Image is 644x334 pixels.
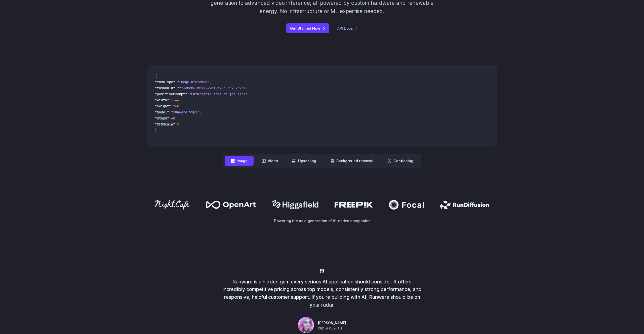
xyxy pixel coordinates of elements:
[155,110,169,114] span: "model"
[175,122,177,127] span: :
[286,23,329,33] a: Get Started Now
[179,98,181,102] span: ,
[199,110,201,114] span: ,
[169,98,171,102] span: :
[171,104,173,108] span: :
[179,104,181,108] span: ,
[256,156,284,166] button: Video
[324,156,379,166] button: Background removal
[155,92,187,96] span: "positivePrompt"
[155,116,169,120] span: "steps"
[169,116,171,120] span: :
[189,92,372,96] span: "Futuristic stealth jet streaking through a neon-lit cityscape with glowing purple exhaust"
[155,128,157,133] span: }
[171,110,199,114] span: "runware:97@2"
[298,317,314,333] img: Person
[318,320,346,326] span: [PERSON_NAME]
[175,116,177,120] span: ,
[221,278,423,309] p: Runware is a hidden gem every serious AI application should consider. It offers incredibly compet...
[169,110,171,114] span: :
[155,80,175,84] span: "taskType"
[175,80,177,84] span: :
[381,156,419,166] button: Captioning
[155,74,157,78] span: {
[173,104,179,108] span: 768
[177,122,179,127] span: 5
[337,25,358,31] a: API Docs
[187,92,189,96] span: :
[155,86,175,90] span: "taskUUID"
[177,86,254,90] span: "7f3ebcb6-b897-49e1-b98c-f5789d2d40d7"
[175,86,177,90] span: :
[155,104,171,108] span: "height"
[155,122,175,127] span: "CFGScale"
[155,98,169,102] span: "width"
[171,116,175,120] span: 40
[286,156,322,166] button: Upscaling
[209,80,211,84] span: ,
[177,80,209,84] span: "imageInference"
[171,98,179,102] span: 1344
[225,156,254,166] button: Image
[318,326,342,331] span: CEO at OpenArt
[147,218,497,224] p: Powering the next generation of AI-native companies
